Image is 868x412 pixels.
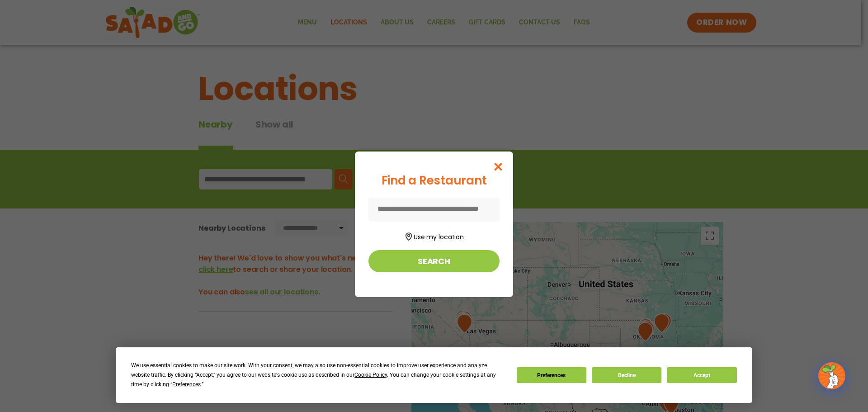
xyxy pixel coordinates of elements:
[368,172,500,189] div: Find a Restaurant
[368,230,500,242] button: Use my location
[131,361,505,389] div: We use essential cookies to make our site work. With your consent, we may also use non-essential ...
[667,367,736,383] button: Accept
[517,367,586,383] button: Preferences
[116,347,752,403] div: Cookie Consent Prompt
[368,250,500,272] button: Search
[484,152,513,182] button: Close modal
[592,367,661,383] button: Decline
[354,372,387,378] span: Cookie Policy
[819,363,844,388] img: wpChatIcon
[172,381,201,388] span: Preferences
